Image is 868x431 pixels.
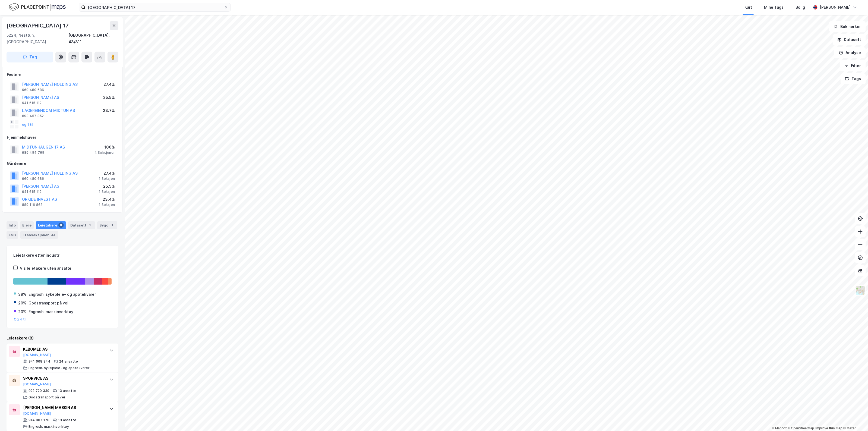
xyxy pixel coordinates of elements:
[22,114,44,118] div: 893 457 852
[829,21,866,32] button: Bokmerker
[20,231,58,239] div: Transaksjoner
[94,150,115,155] div: 4 Seksjoner
[18,309,26,315] div: 20%
[99,177,115,181] div: 1 Seksjon
[29,389,49,393] div: 922 720 339
[764,4,784,11] div: Mine Tags
[9,2,66,12] img: logo.f888ab2527a4732fd821a326f86c7f29.svg
[103,107,115,114] div: 23.7%
[833,34,866,45] button: Datasett
[99,203,115,207] div: 1 Seksjon
[23,375,104,382] div: SPORVICE AS
[29,424,69,429] div: Engrosh. maskinverktøy
[59,359,78,364] div: 24 ansatte
[68,32,118,45] div: [GEOGRAPHIC_DATA], 43/311
[13,252,112,259] div: Leietakere etter industri
[103,81,115,88] div: 27.4%
[103,94,115,101] div: 25.5%
[29,291,96,298] div: Engrosh. sykepleie- og apotekvarer
[29,300,68,306] div: Godstransport på vei
[36,221,66,229] div: Leietakere
[7,21,70,30] div: [GEOGRAPHIC_DATA] 17
[58,418,76,422] div: 13 ansatte
[841,405,868,431] iframe: Chat Widget
[7,134,118,141] div: Hjemmelshaver
[87,222,93,228] div: 1
[840,60,866,71] button: Filter
[7,71,118,78] div: Festere
[22,190,42,194] div: 941 615 112
[7,221,18,229] div: Info
[110,222,115,228] div: 1
[7,160,118,167] div: Gårdeiere
[29,309,73,315] div: Engrosh. maskinverktøy
[22,88,44,92] div: 960 480 686
[820,4,851,11] div: [PERSON_NAME]
[14,317,27,322] button: Og 4 til
[7,32,68,45] div: 5224, Nesttun, [GEOGRAPHIC_DATA]
[22,203,42,207] div: 889 116 862
[7,231,18,239] div: ESG
[23,382,51,386] button: [DOMAIN_NAME]
[99,190,115,194] div: 1 Seksjon
[18,291,26,298] div: 38%
[7,52,53,62] button: Tag
[97,221,117,229] div: Bygg
[23,353,51,357] button: [DOMAIN_NAME]
[22,150,44,155] div: 989 454 765
[99,170,115,177] div: 27.4%
[796,4,805,11] div: Bolig
[29,395,65,399] div: Godstransport på vei
[772,426,787,430] a: Mapbox
[94,144,115,150] div: 100%
[18,300,26,306] div: 20%
[29,359,50,364] div: 941 668 844
[7,335,118,341] div: Leietakere (8)
[20,265,71,272] div: Vis leietakere uten ansatte
[50,232,56,238] div: 33
[788,426,814,430] a: OpenStreetMap
[23,411,51,416] button: [DOMAIN_NAME]
[22,101,42,105] div: 941 615 112
[29,418,49,422] div: 914 007 178
[23,404,104,411] div: [PERSON_NAME] MASKIN AS
[23,346,104,353] div: KEBOMED AS
[29,366,90,370] div: Engrosh. sykepleie- og apotekvarer
[99,196,115,203] div: 23.4%
[68,221,95,229] div: Datasett
[816,426,842,430] a: Improve this map
[834,47,866,58] button: Analyse
[20,221,34,229] div: Eiere
[58,222,64,228] div: 8
[22,177,44,181] div: 960 480 686
[841,73,866,84] button: Tags
[99,183,115,190] div: 25.5%
[744,4,752,11] div: Kart
[86,3,224,11] input: Søk på adresse, matrikkel, gårdeiere, leietakere eller personer
[58,389,76,393] div: 13 ansatte
[855,285,866,295] img: Z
